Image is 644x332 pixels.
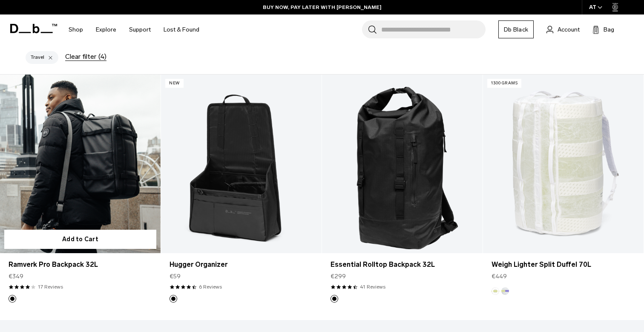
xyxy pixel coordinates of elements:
[170,260,313,270] a: Hugger Organizer
[604,25,614,34] span: Bag
[592,24,614,35] button: Bag
[498,20,534,38] a: Db Black
[263,3,382,11] a: BUY NOW, PAY LATER WITH [PERSON_NAME]
[331,272,346,281] span: €299
[129,14,151,45] a: Support
[492,260,635,270] a: Weigh Lighter Split Duffel 70L
[331,295,338,303] button: Black Out
[492,272,507,281] span: €449
[165,79,184,88] p: New
[96,14,116,45] a: Explore
[164,14,199,45] a: Lost & Found
[9,295,16,303] button: Black Out
[199,283,222,291] a: 6 reviews
[170,295,177,303] button: Black Out
[487,79,521,88] p: 1300 grams
[170,272,181,281] span: €59
[360,283,385,291] a: 41 reviews
[26,51,58,64] button: Travel
[4,230,156,249] button: Add to Cart
[483,75,644,253] a: Weigh Lighter Split Duffel 70L
[9,272,23,281] span: €349
[69,14,83,45] a: Shop
[65,53,106,61] button: Clear filter(4)
[62,14,206,45] nav: Main Navigation
[9,260,152,270] a: Ramverk Pro Backpack 32L
[322,75,483,253] a: Essential Rolltop Backpack 32L
[98,53,106,61] span: (4)
[546,24,580,35] a: Account
[38,283,63,291] a: 17 reviews
[492,287,499,295] button: Diffusion
[331,260,474,270] a: Essential Rolltop Backpack 32L
[161,75,322,253] a: Hugger Organizer
[501,287,509,295] button: Aurora
[558,25,580,34] span: Account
